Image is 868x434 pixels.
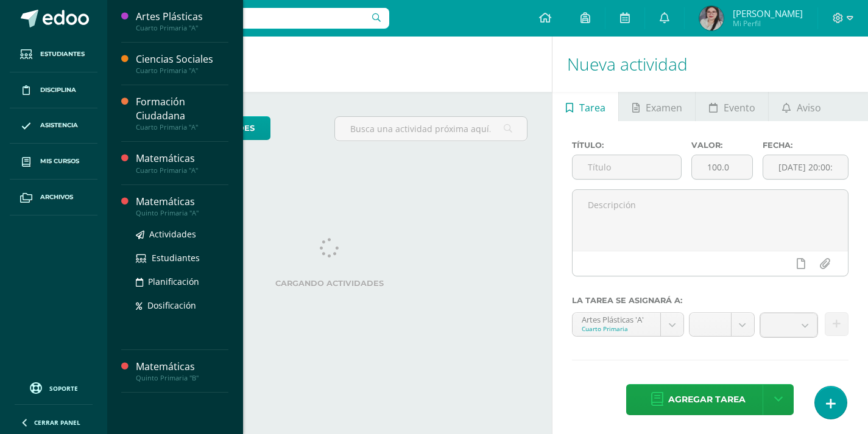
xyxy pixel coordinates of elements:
[40,49,85,59] span: Estudiantes
[10,144,97,180] a: Mis cursos
[136,152,228,174] a: MatemáticasCuarto Primaria "A"
[10,108,97,144] a: Asistencia
[136,66,228,75] div: Cuarto Primaria "A"
[733,7,803,19] span: [PERSON_NAME]
[763,141,849,150] label: Fecha:
[115,8,389,29] input: Busca un usuario...
[668,385,746,415] span: Agregar tarea
[579,93,605,122] span: Tarea
[136,275,228,289] a: Planificación
[136,251,228,265] a: Estudiantes
[572,296,849,305] label: La tarea se asignará a:
[40,121,78,130] span: Asistencia
[136,209,228,217] div: Quinto Primaria "A"
[132,279,528,288] label: Cargando actividades
[696,92,768,121] a: Evento
[34,418,80,427] span: Cerrar panel
[582,313,652,324] div: Artes Plásticas 'A'
[10,72,97,108] a: Disciplina
[573,313,684,336] a: Artes Plásticas 'A'Cuarto Primaria
[40,85,76,95] span: Disciplina
[136,95,228,123] div: Formación Ciudadana
[763,155,848,179] input: Fecha de entrega
[582,324,652,333] div: Cuarto Primaria
[567,37,853,92] h1: Nueva actividad
[136,10,228,32] a: Artes PlásticasCuarto Primaria "A"
[769,92,834,121] a: Aviso
[147,299,196,311] span: Dosificación
[692,155,753,179] input: Puntos máximos
[136,95,228,131] a: Formación CiudadanaCuarto Primaria "A"
[136,52,228,66] div: Ciencias Sociales
[15,379,93,396] a: Soporte
[136,24,228,32] div: Cuarto Primaria "A"
[797,93,821,122] span: Aviso
[10,180,97,215] a: Archivos
[724,93,755,122] span: Evento
[40,156,79,166] span: Mis cursos
[699,6,724,30] img: 4f62c0cecae60328497514905051bca8.png
[122,37,537,92] h1: Actividades
[136,52,228,75] a: Ciencias SocialesCuarto Primaria "A"
[136,123,228,131] div: Cuarto Primaria "A"
[552,92,618,121] a: Tarea
[136,227,228,241] a: Actividades
[573,155,681,179] input: Título
[152,252,200,264] span: Estudiantes
[136,195,228,209] div: Matemáticas
[136,166,228,175] div: Cuarto Primaria "A"
[136,298,228,312] a: Dosificación
[49,384,78,393] span: Soporte
[40,192,73,202] span: Archivos
[136,360,228,374] div: Matemáticas
[136,152,228,166] div: Matemáticas
[136,374,228,382] div: Quinto Primaria "B"
[691,141,753,150] label: Valor:
[136,10,228,24] div: Artes Plásticas
[619,92,695,121] a: Examen
[136,360,228,382] a: MatemáticasQuinto Primaria "B"
[572,141,682,150] label: Título:
[335,117,527,141] input: Busca una actividad próxima aquí...
[148,276,199,287] span: Planificación
[733,18,803,29] span: Mi Perfil
[136,195,228,217] a: MatemáticasQuinto Primaria "A"
[10,37,97,72] a: Estudiantes
[646,93,682,122] span: Examen
[149,228,196,240] span: Actividades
